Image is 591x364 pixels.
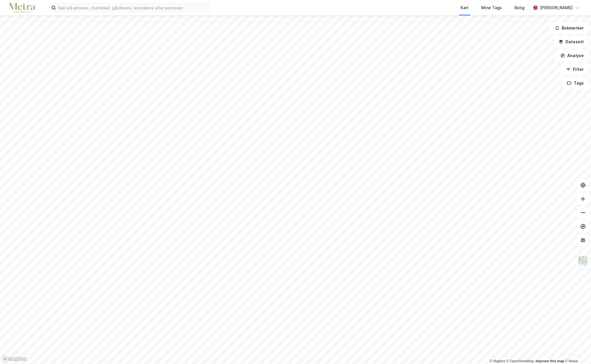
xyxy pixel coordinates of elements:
div: Bolig [514,4,525,11]
button: Datasett [554,36,589,48]
button: Bokmerker [550,22,589,34]
button: Tags [562,77,589,89]
div: Mine Tags [481,4,502,11]
a: Mapbox homepage [2,356,27,362]
button: Filter [561,64,589,75]
input: Søk på adresse, matrikkel, gårdeiere, leietakere eller personer [56,3,209,12]
iframe: Chat Widget [562,336,591,364]
img: Z [578,255,588,266]
div: [PERSON_NAME] [540,4,573,11]
button: Analyse [555,50,589,61]
a: OpenStreetMap [506,359,534,363]
a: Mapbox [490,359,505,363]
a: Improve this map [536,359,564,363]
div: Kart [461,4,469,11]
img: metra-logo.256734c3b2bbffee19d4.png [9,3,35,13]
div: Kontrollprogram for chat [562,336,591,364]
